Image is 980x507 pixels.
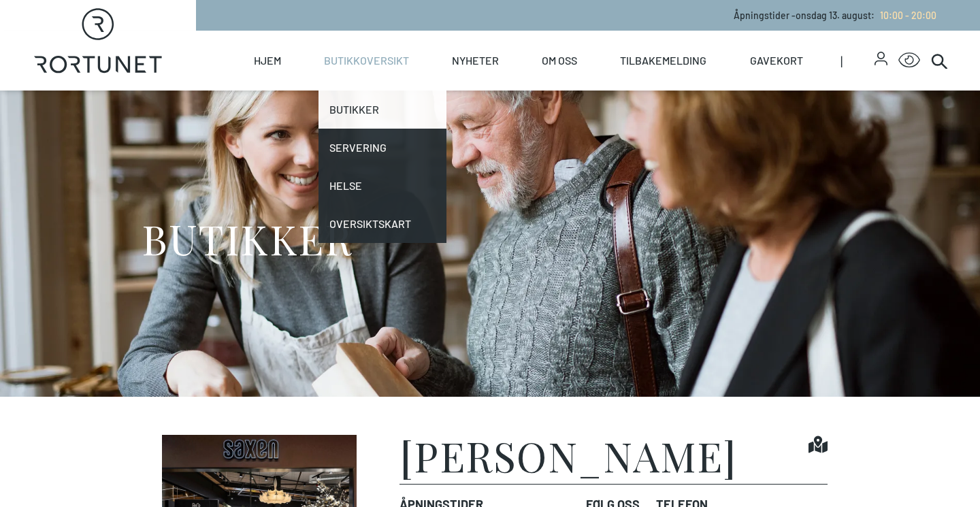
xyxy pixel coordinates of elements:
[875,10,936,21] a: 10:00 - 20:00
[935,249,968,257] div: © Mappedin
[880,10,936,21] span: 10:00 - 20:00
[142,213,352,264] h1: BUTIKKER
[318,205,446,243] a: Oversiktskart
[620,31,706,91] a: Tilbakemelding
[898,50,920,71] button: Open Accessibility Menu
[318,167,446,205] a: Helse
[932,247,980,257] details: Attribution
[452,31,499,91] a: Nyheter
[750,31,803,91] a: Gavekort
[399,435,737,476] h1: [PERSON_NAME]
[318,129,446,167] a: Servering
[840,31,875,91] span: |
[318,91,446,129] a: Butikker
[254,31,281,91] a: Hjem
[734,8,936,22] p: Åpningstider - onsdag 13. august :
[542,31,577,91] a: Om oss
[324,31,409,91] a: Butikkoversikt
